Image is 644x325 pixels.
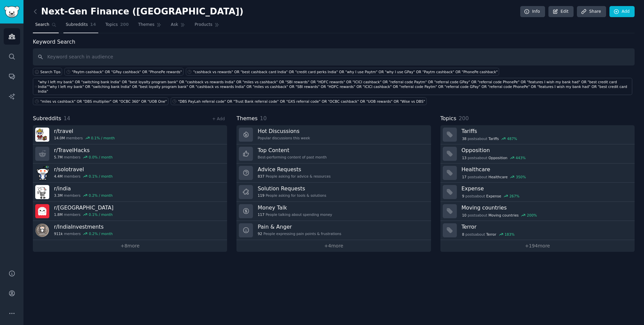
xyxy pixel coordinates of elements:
[54,128,115,135] h3: r/ travel
[35,185,49,199] img: india
[462,136,518,142] div: post s about
[462,147,630,154] h3: Opposition
[186,68,499,76] a: "cashback vs rewards" OR "best cashback card India" OR "credit card perks India" OR "why I use Pa...
[258,136,310,140] div: Popular discussions this week
[212,117,225,121] a: + Add
[462,136,466,141] span: 38
[258,231,341,236] div: People expressing pain points & frustrations
[105,22,118,28] span: Topics
[488,155,507,160] span: Opposition
[258,204,332,211] h3: Money Talk
[486,232,496,237] span: Terror
[440,125,635,144] a: Tariffs38postsaboutTariffs487%
[509,194,520,198] div: 267 %
[72,69,182,74] div: "Paytm cashback" OR "GPay cashback" OR "PhonePe rewards"
[462,212,538,218] div: post s about
[33,221,227,240] a: r/IndiaInvestments911kmembers0.2% / month
[54,174,113,179] div: members
[236,114,258,123] span: Themes
[258,128,310,135] h3: Hot Discussions
[440,164,635,183] a: Healthcare17postsaboutHealthcare350%
[40,99,167,104] div: "miles vs cashback" OR "DBS multiplier" OR "OCBC 360" OR "UOB One"
[120,22,129,28] span: 200
[236,183,431,202] a: Solution Requests119People asking for tools & solutions
[54,166,113,173] h3: r/ solotravel
[66,22,88,28] span: Subreddits
[258,231,262,236] span: 92
[462,232,464,237] span: 8
[35,22,49,28] span: Search
[54,204,113,211] h3: r/ [GEOGRAPHIC_DATA]
[488,136,499,141] span: Tariffs
[577,6,606,17] a: Share
[168,19,187,33] a: Ask
[236,221,431,240] a: Pain & Anger92People expressing pain points & frustrations
[33,164,227,183] a: r/solotravel4.4Mmembers0.1% / month
[462,155,526,161] div: post s about
[103,19,131,33] a: Topics200
[33,39,75,45] label: Keyword Search
[260,115,267,122] span: 10
[54,136,65,140] span: 14.0M
[63,19,98,33] a: Subreddits14
[64,68,183,76] a: "Paytm cashback" OR "GPay cashback" OR "PhonePe rewards"
[258,166,330,173] h3: Advice Requests
[258,185,326,192] h3: Solution Requests
[54,231,63,236] span: 911k
[258,174,330,179] div: People asking for advice & resources
[33,183,227,202] a: r/india3.3Mmembers0.2% / month
[462,155,466,160] span: 13
[54,231,113,236] div: members
[462,193,520,199] div: post s about
[64,115,70,122] span: 14
[54,174,63,179] span: 4.4M
[54,136,115,140] div: members
[462,174,527,180] div: post s about
[89,212,113,217] div: 0.1 % / month
[609,6,635,17] a: Add
[33,202,227,221] a: r/[GEOGRAPHIC_DATA]1.8Mmembers0.1% / month
[89,193,113,198] div: 0.2 % / month
[33,97,168,105] a: "miles vs cashback" OR "DBS multiplier" OR "OCBC 360" OR "UOB One"
[462,185,630,192] h3: Expense
[33,78,632,95] a: "why I left my bank" OR "switching bank India" OR "best loyalty program bank" OR "cashback vs rew...
[35,166,49,180] img: solotravel
[236,202,431,221] a: Money Talk117People talking about spending money
[516,175,526,179] div: 350 %
[516,155,526,160] div: 443 %
[33,240,227,252] a: +8more
[4,6,19,18] img: GummySearch logo
[35,204,49,218] img: singapore
[440,114,457,123] span: Topics
[440,183,635,202] a: Expense9postsaboutExpense267%
[136,19,164,33] a: Themes
[462,213,466,218] span: 10
[520,6,545,17] a: Info
[462,223,630,230] h3: Terror
[462,194,464,198] span: 9
[258,155,327,159] div: Best-performing content of past month
[192,19,222,33] a: Products
[488,175,507,179] span: Healthcare
[35,223,49,237] img: IndiaInvestments
[527,213,537,218] div: 200 %
[440,240,635,252] a: +194more
[33,19,59,33] a: Search
[40,69,61,74] span: Search Tips
[548,6,574,17] a: Edit
[507,136,517,141] div: 487 %
[33,144,227,164] a: r/TravelHacks5.7Mmembers0.0% / month
[33,48,635,65] input: Keyword search in audience
[54,193,63,198] span: 3.3M
[35,128,49,142] img: travel
[488,213,519,218] span: Moving countries
[462,166,630,173] h3: Healthcare
[258,223,341,230] h3: Pain & Anger
[258,147,327,154] h3: Top Content
[258,174,264,179] span: 837
[54,193,113,198] div: members
[33,68,62,76] button: Search Tips
[258,193,264,198] span: 119
[54,147,113,154] h3: r/ TravelHacks
[236,144,431,164] a: Top ContentBest-performing content of past month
